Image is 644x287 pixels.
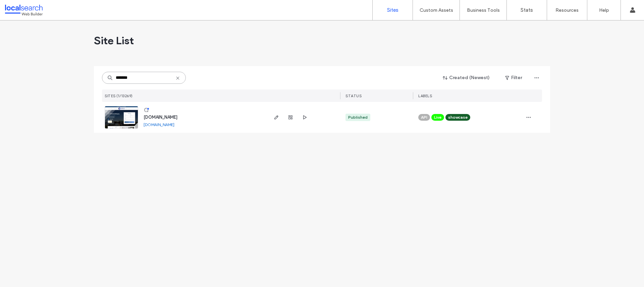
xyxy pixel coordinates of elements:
span: showcase [448,114,468,120]
span: LABELS [418,94,432,98]
label: Resources [555,7,579,13]
span: API [421,114,427,120]
a: [DOMAIN_NAME] [144,115,177,120]
span: Site List [94,34,134,47]
div: Published [348,114,368,120]
a: [DOMAIN_NAME] [144,122,174,127]
label: Custom Assets [420,7,453,13]
label: Business Tools [467,7,500,13]
label: Stats [521,7,533,13]
span: STATUS [345,94,362,98]
button: Filter [498,72,529,83]
span: Live [434,114,441,120]
span: SITES (1/13269) [105,94,133,98]
button: Created (Newest) [437,72,496,83]
label: Sites [387,7,398,13]
label: Help [599,7,609,13]
span: Help [15,5,29,11]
